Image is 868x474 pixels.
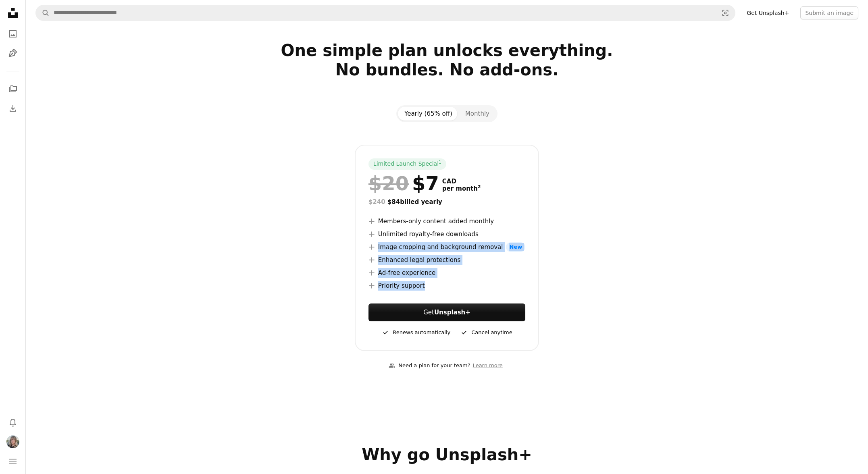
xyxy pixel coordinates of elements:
[5,45,21,61] a: Illustrations
[368,173,439,194] div: $7
[439,160,441,164] sup: 1
[5,5,21,23] a: Home — Unsplash
[186,41,708,99] h2: One simple plan unlocks everything. No bundles. No add-ons.
[470,359,505,372] a: Learn more
[478,184,481,189] sup: 2
[506,242,525,252] span: New
[368,197,525,207] div: $84 billed yearly
[800,6,858,19] button: Submit an image
[36,5,50,21] button: Search Unsplash
[381,328,450,337] div: Renews automatically
[459,107,496,121] button: Monthly
[5,434,21,450] button: Profile
[368,242,525,252] li: Image cropping and background removal
[35,5,735,21] form: Find visuals sitewide
[442,178,481,185] span: CAD
[186,445,708,464] h2: Why go Unsplash+
[368,268,525,278] li: Ad-free experience
[5,81,21,97] a: Collections
[442,185,481,192] span: per month
[476,185,483,192] a: 2
[368,173,409,194] span: $20
[368,158,446,170] div: Limited Launch Special
[368,229,525,239] li: Unlimited royalty-free downloads
[389,362,470,370] div: Need a plan for your team?
[716,5,735,21] button: Visual search
[368,304,525,321] a: GetUnsplash+
[5,100,21,116] a: Download History
[5,26,21,42] a: Photos
[368,198,385,206] span: $240
[6,435,19,448] img: Avatar of user Natalie Agatha
[5,414,21,430] button: Notifications
[460,328,512,337] div: Cancel anytime
[398,107,459,121] button: Yearly (65% off)
[5,453,21,469] button: Menu
[368,216,525,226] li: Members-only content added monthly
[742,6,794,19] a: Get Unsplash+
[434,309,470,316] strong: Unsplash+
[437,160,443,168] a: 1
[368,281,525,291] li: Priority support
[368,255,525,265] li: Enhanced legal protections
